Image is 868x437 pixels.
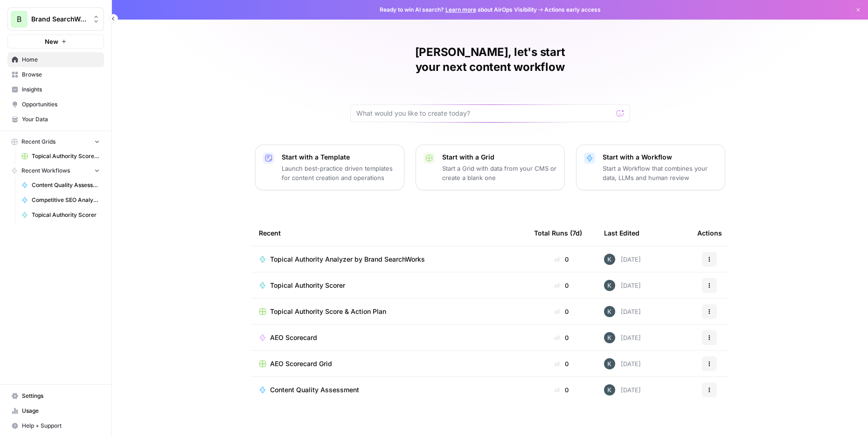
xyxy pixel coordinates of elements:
a: Home [7,52,104,67]
button: New [7,35,104,49]
span: Topical Authority Score & Action Plan [270,307,386,316]
span: New [45,37,58,46]
div: Actions [697,220,722,246]
span: Brand SearchWorks [31,14,88,24]
span: Topical Authority Score & Action Plan [32,152,100,160]
a: Topical Authority Scorer [259,281,519,290]
span: Browse [22,70,100,79]
div: [DATE] [604,280,641,291]
button: Start with a GridStart a Grid with data from your CMS or create a blank one [416,145,565,190]
div: 0 [534,255,589,264]
img: wnnsdyqcbyll0xvaac1xmfh8kzbf [604,384,615,395]
span: Topical Authority Analyzer by Brand SearchWorks [270,255,425,264]
div: 0 [534,333,589,342]
div: [DATE] [604,254,641,265]
span: Usage [22,407,100,415]
a: Content Quality Assessment [259,385,519,395]
div: Last Edited [604,220,639,246]
button: Workspace: Brand SearchWorks [7,7,104,31]
p: Start with a Workflow [603,153,717,162]
div: [DATE] [604,384,641,395]
span: Opportunities [22,100,100,109]
a: AEO Scorecard Grid [259,359,519,368]
a: Topical Authority Score & Action Plan [17,149,104,164]
span: B [17,14,21,25]
div: 0 [534,307,589,316]
button: Start with a TemplateLaunch best-practice driven templates for content creation and operations [255,145,404,190]
a: Competitive SEO Analysis - Content Gaps [17,193,104,208]
h1: [PERSON_NAME], let's start your next content workflow [350,45,630,75]
div: Recent [259,220,519,246]
div: Total Runs (7d) [534,220,582,246]
a: Settings [7,388,104,403]
span: Topical Authority Scorer [270,281,345,290]
div: 0 [534,385,589,395]
span: Actions early access [544,6,601,14]
img: wnnsdyqcbyll0xvaac1xmfh8kzbf [604,358,615,369]
a: Learn more [445,6,476,13]
span: Ready to win AI search? about AirOps Visibility [380,6,537,14]
div: 0 [534,281,589,290]
a: Usage [7,403,104,418]
a: Content Quality Assessment [17,178,104,193]
p: Launch best-practice driven templates for content creation and operations [282,164,396,182]
p: Start a Grid with data from your CMS or create a blank one [442,164,557,182]
img: wnnsdyqcbyll0xvaac1xmfh8kzbf [604,306,615,317]
img: wnnsdyqcbyll0xvaac1xmfh8kzbf [604,332,615,343]
p: Start a Workflow that combines your data, LLMs and human review [603,164,717,182]
span: Settings [22,392,100,400]
div: [DATE] [604,332,641,343]
a: Opportunities [7,97,104,112]
a: AEO Scorecard [259,333,519,342]
a: Browse [7,67,104,82]
a: Topical Authority Scorer [17,208,104,222]
div: [DATE] [604,358,641,369]
button: Recent Grids [7,135,104,149]
p: Start with a Grid [442,153,557,162]
input: What would you like to create today? [356,109,613,118]
div: 0 [534,359,589,368]
span: Content Quality Assessment [32,181,100,189]
span: AEO Scorecard [270,333,317,342]
span: Help + Support [22,422,100,430]
img: wnnsdyqcbyll0xvaac1xmfh8kzbf [604,280,615,291]
a: Topical Authority Score & Action Plan [259,307,519,316]
p: Start with a Template [282,153,396,162]
span: Recent Workflows [21,166,70,175]
span: Insights [22,85,100,94]
a: Topical Authority Analyzer by Brand SearchWorks [259,255,519,264]
span: Content Quality Assessment [270,385,359,395]
button: Recent Workflows [7,164,104,178]
a: Insights [7,82,104,97]
span: AEO Scorecard Grid [270,359,332,368]
span: Topical Authority Scorer [32,211,100,219]
span: Your Data [22,115,100,124]
a: Your Data [7,112,104,127]
span: Competitive SEO Analysis - Content Gaps [32,196,100,204]
div: [DATE] [604,306,641,317]
button: Help + Support [7,418,104,433]
button: Start with a WorkflowStart a Workflow that combines your data, LLMs and human review [576,145,725,190]
span: Recent Grids [21,138,56,146]
img: wnnsdyqcbyll0xvaac1xmfh8kzbf [604,254,615,265]
span: Home [22,55,100,64]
